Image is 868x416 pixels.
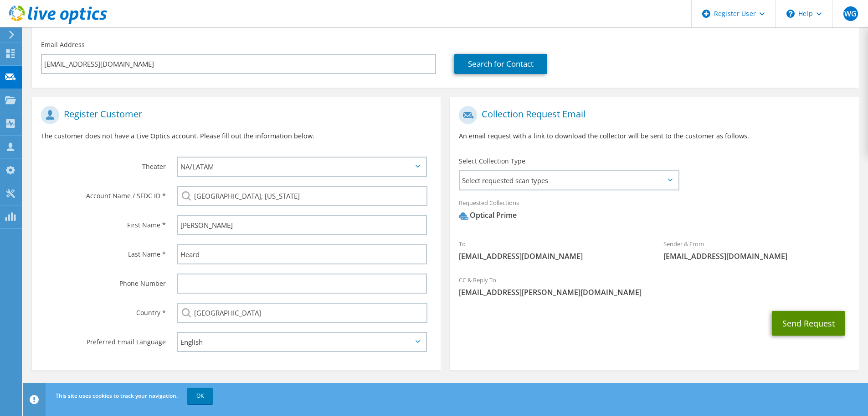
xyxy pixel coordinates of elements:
span: This site uses cookies to track your navigation. [56,392,178,400]
span: [EMAIL_ADDRESS][DOMAIN_NAME] [459,251,645,261]
label: Country * [41,303,166,317]
label: Account Name / SFDC ID * [41,186,166,200]
p: The customer does not have a Live Optics account. Please fill out the information below. [41,131,431,141]
div: Sender & From [654,234,859,266]
span: [EMAIL_ADDRESS][DOMAIN_NAME] [663,251,850,261]
p: An email request with a link to download the collector will be sent to the customer as follows. [459,131,849,141]
div: CC & Reply To [450,270,858,302]
a: Search for Contact [454,54,547,74]
label: Theater [41,157,166,171]
span: [EMAIL_ADDRESS][PERSON_NAME][DOMAIN_NAME] [459,287,849,297]
label: Select Collection Type [459,157,525,166]
label: First Name * [41,215,166,230]
div: Optical Prime [459,210,517,221]
label: Phone Number [41,274,166,288]
svg: \n [786,10,795,18]
h1: Register Customer [41,106,427,124]
div: Requested Collections [450,193,858,230]
label: Preferred Email Language [41,332,166,347]
span: WG [843,6,858,21]
a: OK [187,388,213,404]
label: Email Address [41,40,85,49]
span: Select requested scan types [460,171,678,190]
button: Send Request [772,311,845,336]
label: Last Name * [41,244,166,259]
h1: Collection Request Email [459,106,845,124]
div: To [450,234,654,266]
